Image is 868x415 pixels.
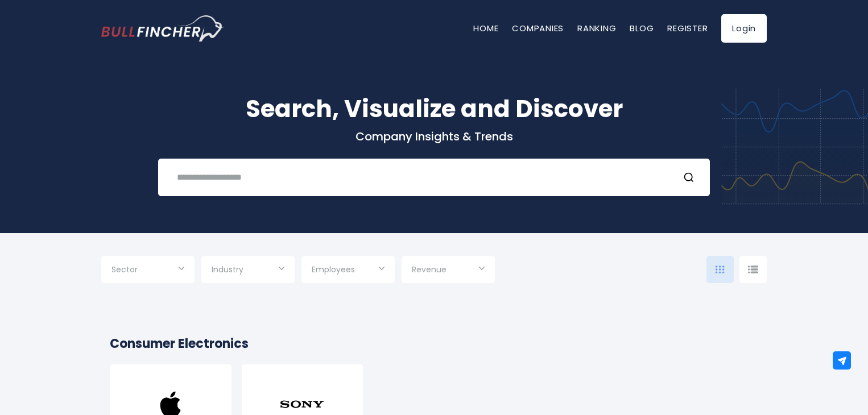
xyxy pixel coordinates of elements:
a: Blog [630,22,654,34]
input: Selection [412,260,485,281]
span: Revenue [412,264,447,275]
a: Companies [512,22,564,34]
span: Sector [111,264,138,275]
img: Bullfincher logo [101,15,224,42]
h2: Consumer Electronics [110,334,758,353]
span: Employees [312,264,355,275]
h1: Search, Visualize and Discover [101,91,767,127]
a: Home [473,22,498,34]
button: Search [683,170,698,185]
a: Login [721,14,767,43]
a: Ranking [577,22,616,34]
span: Industry [212,264,243,275]
input: Selection [212,260,284,281]
a: Register [667,22,708,34]
p: Company Insights & Trends [101,129,767,144]
input: Selection [111,260,184,281]
a: Go to homepage [101,15,224,42]
img: icon-comp-list-view.svg [748,265,758,273]
input: Selection [312,260,385,281]
img: icon-comp-grid.svg [716,265,725,273]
